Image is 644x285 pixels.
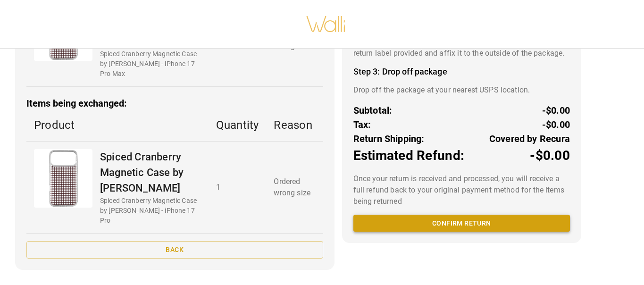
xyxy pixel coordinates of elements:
[100,49,201,79] p: Spiced Cranberry Magnetic Case by [PERSON_NAME] - iPhone 17 Pro Max
[530,146,570,166] p: -$0.00
[353,173,570,207] p: Once your return is received and processed, you will receive a full refund back to your original ...
[542,103,570,117] p: -$0.00
[26,98,323,109] h3: Items being exchanged:
[489,132,570,146] p: Covered by Recura
[306,4,346,44] img: walli-inc.myshopify.com
[274,117,315,134] p: Reason
[216,117,259,134] p: Quantity
[34,117,201,134] p: Product
[353,67,570,77] h4: Step 3: Drop off package
[353,117,371,132] p: Tax:
[100,196,201,226] p: Spiced Cranberry Magnetic Case by [PERSON_NAME] - iPhone 17 Pro
[353,132,425,146] p: Return Shipping:
[353,84,570,96] p: Drop off the package at your nearest USPS location.
[274,176,315,199] p: Ordered wrong size
[216,182,259,193] p: 1
[353,103,393,117] p: Subtotal:
[353,215,570,232] button: Confirm return
[542,117,570,132] p: -$0.00
[353,146,464,166] p: Estimated Refund:
[26,241,323,259] button: Back
[100,149,201,196] p: Spiced Cranberry Magnetic Case by [PERSON_NAME]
